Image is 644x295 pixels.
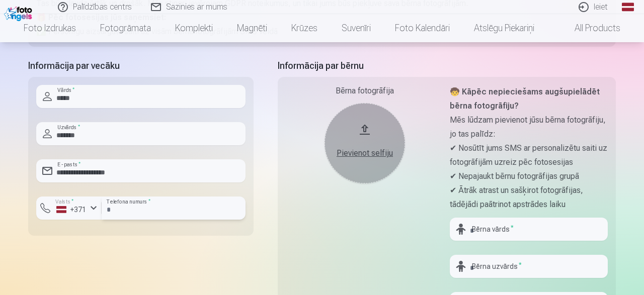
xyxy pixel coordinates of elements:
[450,87,600,111] strong: 🧒 Kāpēc nepieciešams augšupielādēt bērna fotogrāfiju?
[88,14,163,42] a: Fotogrāmata
[383,14,462,42] a: Foto kalendāri
[462,14,546,42] a: Atslēgu piekariņi
[450,169,608,183] p: ✔ Nepajaukt bērnu fotogrāfijas grupā
[278,59,616,73] h5: Informācija par bērnu
[28,59,254,73] h5: Informācija par vecāku
[12,14,88,42] a: Foto izdrukas
[286,85,444,97] div: Bērna fotogrāfija
[279,14,330,42] a: Krūzes
[36,196,102,220] button: Valsts*+371
[325,103,405,183] button: Pievienot selfiju
[546,14,632,42] a: All products
[52,198,77,206] label: Valsts
[330,14,383,42] a: Suvenīri
[4,4,35,21] img: /fa1
[163,14,225,42] a: Komplekti
[225,14,279,42] a: Magnēti
[335,147,395,159] div: Pievienot selfiju
[450,113,608,141] p: Mēs lūdzam pievienot jūsu bērna fotogrāfiju, jo tas palīdz:
[450,141,608,169] p: ✔ Nosūtīt jums SMS ar personalizētu saiti uz fotogrāfijām uzreiz pēc fotosesijas
[56,205,87,215] div: +371
[450,183,608,212] p: ✔ Ātrāk atrast un sašķirot fotogrāfijas, tādējādi paātrinot apstrādes laiku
